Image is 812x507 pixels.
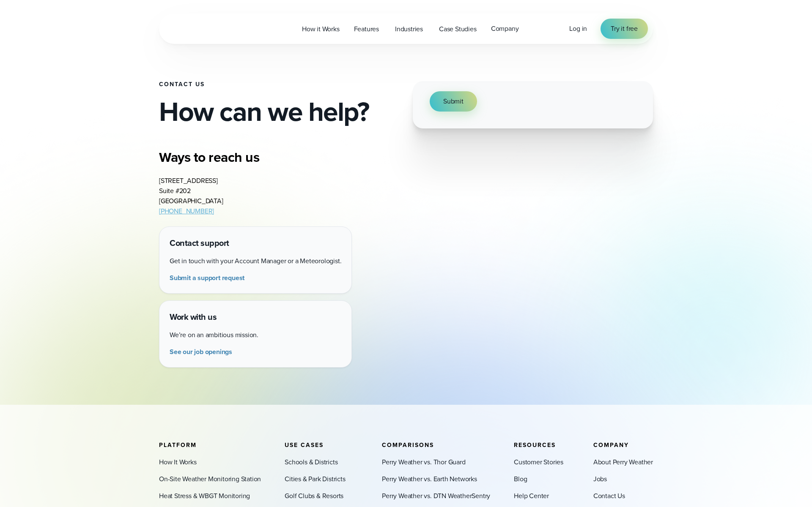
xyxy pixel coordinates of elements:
h2: How can we help? [159,98,399,125]
span: Comparisons [382,441,434,450]
span: Platform [159,441,197,450]
span: How it Works [302,24,340,34]
span: Case Studies [439,24,477,34]
span: Use Cases [285,441,324,450]
span: Company [491,24,519,34]
a: Heat Stress & WBGT Monitoring [159,491,250,501]
span: Try it free [611,24,638,34]
a: Contact Us [593,491,625,501]
span: Log in [569,24,587,33]
a: Jobs [593,474,607,484]
a: Perry Weather vs. DTN WeatherSentry [382,491,490,501]
a: Cities & Park Districts [285,474,345,484]
h4: Work with us [170,311,341,323]
a: Schools & Districts [285,457,337,467]
a: About Perry Weather [593,457,653,467]
span: Submit a support request [170,273,244,283]
a: On-Site Weather Monitoring Station [159,474,261,484]
span: See our job openings [170,347,232,357]
p: Get in touch with your Account Manager or a Meteorologist. [170,256,341,266]
a: Case Studies [432,20,484,38]
a: Perry Weather vs. Thor Guard [382,457,465,467]
span: Company [593,441,629,450]
a: How It Works [159,457,197,467]
p: We’re on an ambitious mission. [170,330,341,340]
a: Golf Clubs & Resorts [285,491,343,501]
h1: Contact Us [159,81,399,88]
span: Features [354,24,379,34]
a: Blog [514,474,527,484]
a: Log in [569,24,587,34]
span: Industries [395,24,423,34]
a: Perry Weather vs. Earth Networks [382,474,477,484]
h4: Contact support [170,237,341,249]
a: Help Center [514,491,549,501]
a: See our job openings [170,347,236,357]
a: Submit a support request [170,273,248,283]
a: Customer Stories [514,457,563,467]
a: Try it free [601,19,648,39]
h3: Ways to reach us [159,149,357,166]
span: Submit [443,96,464,106]
a: How it Works [295,20,347,38]
a: [PHONE_NUMBER] [159,206,214,216]
span: Resources [514,441,556,450]
address: [STREET_ADDRESS] Suite #202 [GEOGRAPHIC_DATA] [159,176,223,216]
button: Submit [430,91,477,112]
